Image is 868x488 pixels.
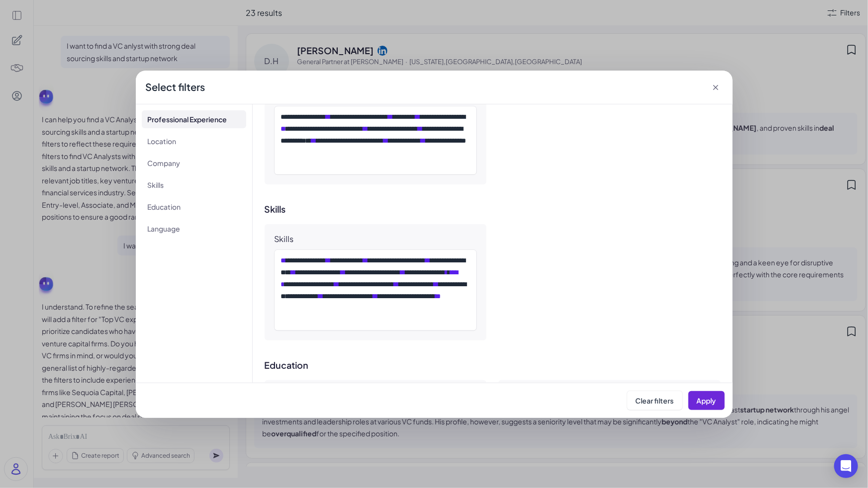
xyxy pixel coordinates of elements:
[265,360,721,370] h3: Education
[142,154,246,172] li: Company
[834,454,858,478] div: Open Intercom Messenger
[688,391,725,410] button: Apply
[142,110,246,128] li: Professional Experience
[275,234,294,244] div: Skills
[146,80,205,94] div: Select filters
[142,176,246,194] li: Skills
[636,396,674,405] span: Clear filters
[627,391,682,410] button: Clear filters
[697,396,716,405] span: Apply
[142,220,246,238] li: Language
[265,204,721,214] h3: Skills
[142,198,246,216] li: Education
[142,132,246,150] li: Location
